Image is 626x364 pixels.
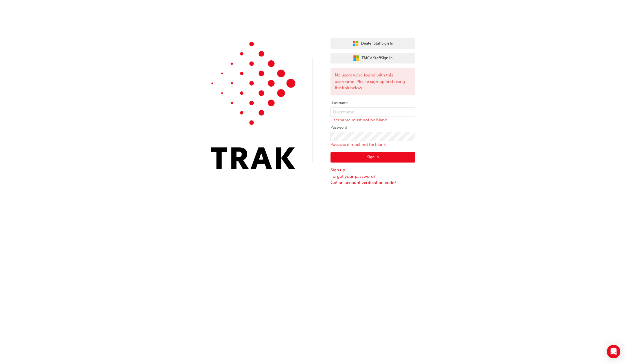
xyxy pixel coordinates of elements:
[362,55,393,62] span: TMCA Staff Sign In
[330,124,415,131] label: Password
[330,173,415,180] a: Forgot your password?
[330,53,415,64] button: TMCA StaffSign In
[361,40,393,47] span: Dealer Staff Sign In
[330,152,415,163] button: Sign In
[330,38,415,49] button: Dealer StaffSign In
[330,68,415,95] div: No users were found with this username. Please sign up first using the link below.
[330,167,415,173] a: Sign up
[330,100,415,106] label: Username
[330,117,415,123] p: Username must not be blank
[330,107,415,117] input: Username
[211,42,296,169] img: Trak
[330,179,415,186] a: Got an account verification code?
[607,345,620,358] div: Open Intercom Messenger
[330,141,415,148] p: Password must not be blank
